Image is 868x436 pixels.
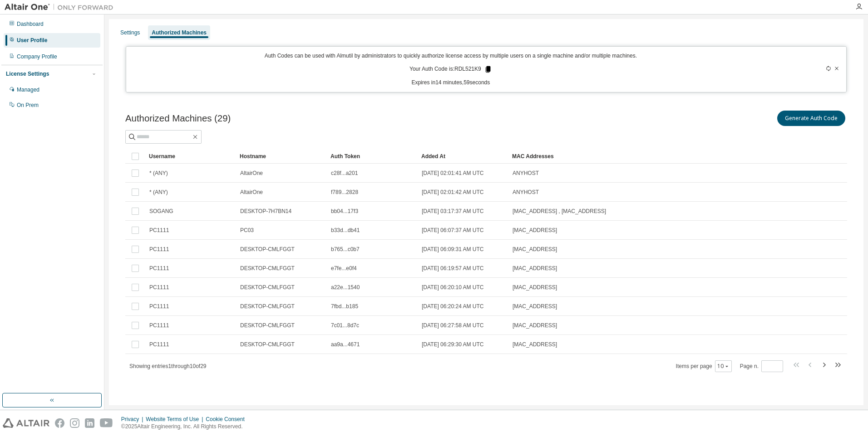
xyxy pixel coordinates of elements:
span: [MAC_ADDRESS] [513,303,557,310]
span: [DATE] 06:09:31 AM UTC [422,246,484,253]
img: youtube.svg [100,418,113,428]
span: Items per page [676,360,732,372]
span: [MAC_ADDRESS] [513,246,557,253]
img: linkedin.svg [85,418,94,428]
span: [DATE] 02:01:41 AM UTC [422,170,484,177]
div: User Profile [17,37,47,44]
span: [DATE] 06:27:58 AM UTC [422,322,484,329]
div: Company Profile [17,53,57,60]
span: DESKTOP-CMLFGGT [240,265,295,272]
span: ANYHOST [513,189,539,196]
span: 7fbd...b185 [331,303,358,310]
span: DESKTOP-CMLFGGT [240,341,295,348]
div: License Settings [6,70,49,78]
p: Your Auth Code is: RDL521K9 [409,65,492,73]
span: PC03 [240,227,254,234]
div: Authorized Machines [152,29,207,36]
span: [DATE] 06:20:24 AM UTC [422,303,484,310]
div: Managed [17,86,39,93]
span: PC1111 [149,341,169,348]
span: DESKTOP-CMLFGGT [240,303,295,310]
span: a22e...1540 [331,284,360,291]
span: PC1111 [149,322,169,329]
span: Page n. [740,360,783,372]
span: Authorized Machines (29) [125,113,231,124]
span: [MAC_ADDRESS] [513,227,557,234]
button: Generate Auth Code [777,111,845,126]
span: [DATE] 06:29:30 AM UTC [422,341,484,348]
span: SOGANG [149,208,173,215]
span: AltairOne [240,189,263,196]
span: b765...c0b7 [331,246,360,253]
span: DESKTOP-CMLFGGT [240,284,295,291]
p: Expires in 14 minutes, 59 seconds [132,79,770,87]
div: Dashboard [17,20,44,28]
span: c28f...a201 [331,170,358,177]
div: Privacy [121,416,146,423]
span: PC1111 [149,265,169,272]
div: Username [149,149,232,164]
img: altair_logo.svg [3,418,49,428]
span: e7fe...e0f4 [331,265,357,272]
span: b33d...db41 [331,227,360,234]
div: MAC Addresses [512,149,752,164]
div: Auth Token [330,149,414,164]
span: 7c01...8d7c [331,322,359,329]
img: Altair One [5,3,118,12]
span: PC1111 [149,303,169,310]
span: [MAC_ADDRESS] [513,265,557,272]
span: [MAC_ADDRESS] [513,341,557,348]
span: [DATE] 02:01:42 AM UTC [422,189,484,196]
span: PC1111 [149,227,169,234]
div: Settings [120,29,140,36]
span: bb04...17f3 [331,208,358,215]
span: [MAC_ADDRESS] [513,322,557,329]
span: f789...2828 [331,189,358,196]
span: DESKTOP-CMLFGGT [240,322,295,329]
span: PC1111 [149,246,169,253]
span: Showing entries 1 through 10 of 29 [129,363,207,369]
span: * (ANY) [149,170,168,177]
span: * (ANY) [149,189,168,196]
div: On Prem [17,102,39,109]
img: facebook.svg [55,418,64,428]
button: 10 [717,363,730,370]
p: Auth Codes can be used with Almutil by administrators to quickly authorize license access by mult... [132,52,770,60]
div: Added At [421,149,505,164]
span: DESKTOP-7H7BN14 [240,208,291,215]
span: PC1111 [149,284,169,291]
div: Hostname [240,149,323,164]
span: ANYHOST [513,170,539,177]
img: instagram.svg [70,418,79,428]
span: aa9a...4671 [331,341,360,348]
span: [DATE] 06:20:10 AM UTC [422,284,484,291]
span: [DATE] 06:07:37 AM UTC [422,227,484,234]
span: [DATE] 03:17:37 AM UTC [422,208,484,215]
p: © 2025 Altair Engineering, Inc. All Rights Reserved. [121,423,250,431]
span: [MAC_ADDRESS] [513,284,557,291]
span: AltairOne [240,170,263,177]
span: [DATE] 06:19:57 AM UTC [422,265,484,272]
span: DESKTOP-CMLFGGT [240,246,295,253]
div: Cookie Consent [206,416,250,423]
span: [MAC_ADDRESS] , [MAC_ADDRESS] [513,208,606,215]
div: Website Terms of Use [146,416,206,423]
